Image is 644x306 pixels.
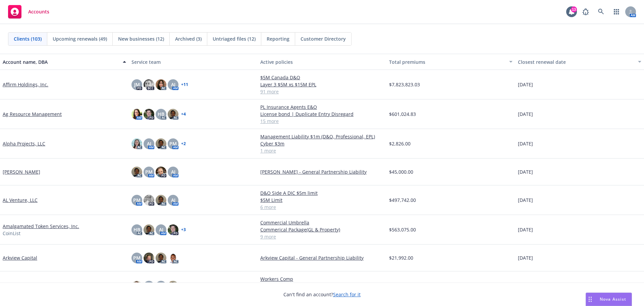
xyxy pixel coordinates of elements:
[131,167,142,177] img: photo
[518,226,533,233] span: [DATE]
[3,140,45,147] a: Alpha Projects, LLC
[181,228,186,232] a: + 3
[171,81,175,88] span: AJ
[518,140,533,147] span: [DATE]
[260,111,384,118] a: License bond | Duplicate Entry Disregard
[260,58,384,65] div: Active policies
[389,226,416,233] span: $563,075.00
[133,254,141,261] span: PM
[515,54,644,70] button: Closest renewal date
[333,291,361,298] a: Search for it
[133,196,141,204] span: PM
[260,74,384,81] a: $5M Canada D&O
[518,168,533,175] span: [DATE]
[169,140,177,147] span: PM
[518,81,533,88] span: [DATE]
[518,58,634,65] div: Closest renewal date
[301,35,346,42] span: Customer Directory
[131,281,142,292] img: photo
[260,103,384,111] a: PL Insurance Agents E&O
[3,223,79,230] a: Amalgamated Token Services, Inc.
[260,133,384,140] a: Management Liability $1m (D&O, Professional, EPL)
[518,111,533,118] span: [DATE]
[181,83,188,87] a: + 11
[389,168,413,175] span: $45,000.00
[3,196,38,204] a: AL Venture, LLC
[168,253,178,263] img: photo
[518,196,533,204] span: [DATE]
[168,224,178,235] img: photo
[283,291,361,298] span: Can't find an account?
[260,275,384,282] a: Workers Comp
[260,219,384,226] a: Commercial Umbrella
[260,204,384,211] a: 6 more
[386,54,515,70] button: Total premiums
[144,253,154,263] img: photo
[260,254,384,261] a: Arkview Capital - General Partnership Liability
[145,168,153,175] span: PM
[181,142,186,146] a: + 2
[131,109,142,120] img: photo
[586,293,594,306] div: Drag to move
[3,168,40,175] a: [PERSON_NAME]
[144,224,154,235] img: photo
[260,81,384,88] a: Layer 3 $5M xs $15M EPL
[594,5,608,18] a: Search
[181,112,186,116] a: + 4
[144,79,154,90] img: photo
[133,226,140,233] span: HB
[260,88,384,95] a: 91 more
[156,253,166,263] img: photo
[144,195,154,206] img: photo
[600,296,626,302] span: Nova Assist
[158,111,164,118] span: HB
[3,58,119,65] div: Account name, DBA
[260,233,384,240] a: 9 more
[171,196,175,204] span: AJ
[3,254,37,261] a: Arkview Capital
[260,189,384,196] a: D&O Side A DIC $5m limit
[156,138,166,149] img: photo
[586,293,632,306] button: Nova Assist
[389,81,420,88] span: $7,823,823.03
[579,5,592,18] a: Report a Bug
[147,140,151,147] span: AJ
[389,58,505,65] div: Total premiums
[156,195,166,206] img: photo
[28,9,49,14] span: Accounts
[260,226,384,233] a: Commerical Package(GL & Property)
[131,138,142,149] img: photo
[131,58,255,65] div: Service team
[168,109,178,120] img: photo
[389,196,416,204] span: $497,742.00
[518,254,533,261] span: [DATE]
[260,196,384,204] a: $5M Limit
[3,111,62,118] a: Ag Resource Management
[267,35,289,42] span: Reporting
[389,254,413,261] span: $21,992.00
[213,35,256,42] span: Untriaged files (12)
[260,147,384,154] a: 1 more
[571,6,577,12] div: 13
[389,111,416,118] span: $601,024.83
[3,81,48,88] a: Affirm Holdings, Inc.
[129,54,258,70] button: Service team
[260,118,384,125] a: 15 more
[134,81,140,88] span: JM
[171,168,175,175] span: AJ
[156,79,166,90] img: photo
[610,5,623,18] a: Switch app
[144,109,154,120] img: photo
[5,2,52,21] a: Accounts
[14,35,42,42] span: Clients (103)
[53,35,107,42] span: Upcoming renewals (49)
[156,167,166,177] img: photo
[3,230,20,237] span: CoinList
